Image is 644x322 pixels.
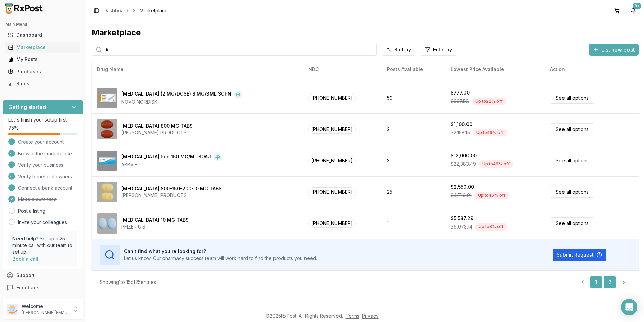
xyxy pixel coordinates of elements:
div: Up to 8 % off [475,223,507,231]
span: Browse the marketplace [18,150,72,157]
a: Invite your colleagues [18,219,67,226]
div: Up to 46 % off [479,160,513,168]
span: [PHONE_NUMBER] [308,125,356,134]
p: Let's finish your setup first! [8,116,77,123]
td: 3 [382,145,445,176]
span: $4,716.91 [451,192,472,199]
a: Go to next page [617,276,631,288]
span: $22,383.49 [451,161,476,167]
p: Welcome [22,303,68,310]
span: Connect a bank account [18,185,72,191]
span: Verify your business [18,162,63,168]
div: PFIZER U.S. [121,223,189,230]
button: Submit Request [553,249,606,261]
button: Purchases [3,66,83,77]
nav: breadcrumb [104,7,168,14]
a: See all options [550,123,594,135]
img: Ozempic (2 MG/DOSE) 8 MG/3ML SOPN [97,88,117,108]
th: Lowest Price Available [445,61,545,77]
img: RxPost Logo [3,3,46,14]
button: Feedback [3,281,83,294]
span: $997.58 [451,98,469,105]
div: $12,000.00 [451,152,477,159]
div: Open Intercom Messenger [621,299,637,315]
a: 2 [604,276,616,288]
span: Make a purchase [18,196,57,203]
th: Posts Available [382,61,445,77]
button: Filter by [421,44,456,56]
button: Marketplace [3,42,83,53]
img: Symtuza 800-150-200-10 MG TABS [97,182,117,202]
div: Showing 1 to 15 of 25 entries [100,279,156,286]
div: Up to 49 % off [473,129,507,136]
p: Let us know! Our pharmacy success team will work hard to find the products you need. [124,255,317,262]
td: 2 [382,113,445,145]
img: Prezista 800 MG TABS [97,119,117,139]
div: My Posts [8,56,78,63]
span: List new post [601,46,635,54]
span: Verify beneficial owners [18,173,72,180]
span: $2,158.15 [451,129,470,136]
span: Sort by [394,46,411,53]
span: 75 % [8,125,19,131]
div: [MEDICAL_DATA] (2 MG/DOSE) 8 MG/3ML SOPN [121,90,231,99]
div: [MEDICAL_DATA] 10 MG TABS [121,217,189,223]
td: 25 [382,176,445,208]
span: Filter by [433,46,452,53]
img: Skyrizi Pen 150 MG/ML SOAJ [97,151,117,171]
th: Action [545,61,639,77]
a: Marketplace [5,41,80,53]
h2: Main Menu [5,22,80,27]
a: 1 [590,276,602,288]
button: 9+ [628,5,639,16]
a: Dashboard [104,7,128,14]
span: $6,073.14 [451,223,472,230]
div: Marketplace [8,44,78,51]
div: $2,550.00 [451,184,474,190]
a: Sales [5,78,80,90]
a: List new post [589,47,639,54]
div: $1,100.00 [451,121,472,128]
span: [PHONE_NUMBER] [308,93,356,102]
a: Post a listing [18,208,45,214]
div: ABBVIE [121,161,222,168]
a: See all options [550,186,594,198]
th: NDC [303,61,382,77]
span: Create your account [18,139,64,145]
div: $777.00 [451,89,470,96]
div: Up to 22 % off [472,98,506,105]
a: See all options [550,92,594,104]
div: [MEDICAL_DATA] Pen 150 MG/ML SOAJ [121,153,211,161]
button: Dashboard [3,30,83,41]
h3: Getting started [8,103,46,111]
h3: Can't find what you're looking for? [124,248,317,255]
div: [MEDICAL_DATA] 800-150-200-10 MG TABS [121,185,222,192]
span: [PHONE_NUMBER] [308,187,356,196]
a: See all options [550,217,594,229]
a: Book a call [12,256,38,262]
div: Purchases [8,68,78,75]
div: 9+ [633,3,641,9]
td: 59 [382,82,445,113]
span: Feedback [16,284,39,291]
nav: pagination [577,276,631,288]
a: See all options [550,155,594,166]
a: My Posts [5,53,80,65]
p: Need help? Set up a 25 minute call with our team to set up. [12,235,73,256]
div: Sales [8,80,78,87]
a: Dashboard [5,29,80,41]
img: Xeljanz 10 MG TABS [97,213,117,234]
span: Marketplace [140,7,168,14]
div: [MEDICAL_DATA] 800 MG TABS [121,123,193,129]
div: [PERSON_NAME] PRODUCTS [121,129,193,136]
th: Drug Name [92,61,303,77]
img: User avatar [7,304,18,315]
div: Up to 46 % off [474,192,509,199]
button: My Posts [3,54,83,65]
div: Marketplace [92,27,639,38]
span: [PHONE_NUMBER] [308,219,356,228]
a: Purchases [5,65,80,78]
span: [PHONE_NUMBER] [308,156,356,165]
div: NOVO NORDISK [121,99,242,105]
a: Privacy [362,313,379,319]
